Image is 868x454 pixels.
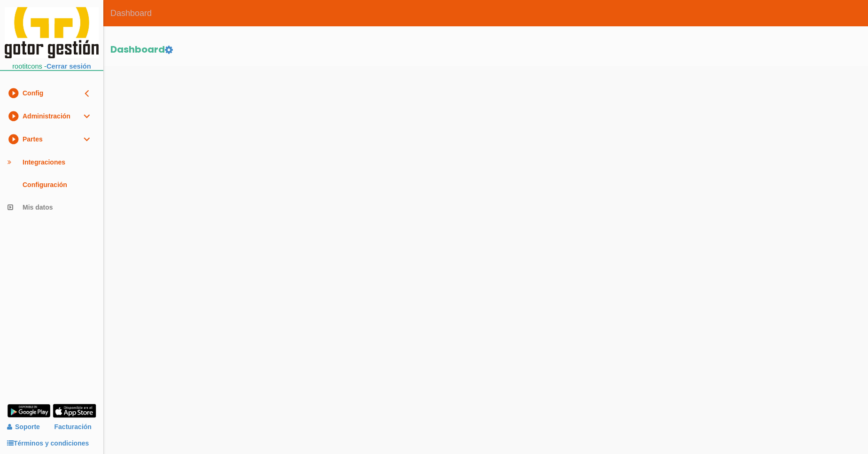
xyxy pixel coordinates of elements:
[8,105,19,127] i: play_circle_filled
[54,419,92,435] a: Facturación
[7,404,51,418] img: google-play.png
[8,128,19,150] i: play_circle_filled
[81,128,92,150] i: expand_more
[7,439,89,447] a: Términos y condiciones
[53,404,96,418] img: app-store.png
[7,423,40,431] a: Soporte
[8,82,19,104] i: play_circle_filled
[110,44,861,55] h2: Dashboard
[46,63,91,70] a: Cerrar sesión
[103,1,159,25] span: Dashboard
[81,105,92,127] i: expand_more
[5,7,99,58] img: itcons-logo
